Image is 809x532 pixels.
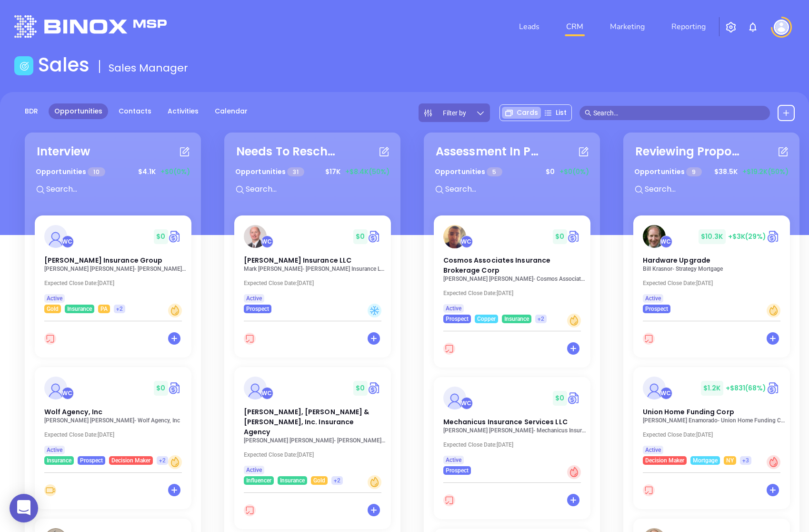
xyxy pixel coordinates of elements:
[644,183,787,195] input: Search...
[44,417,187,424] p: Connie Caputo - Wolf Agency, Inc
[460,397,473,409] div: Walter Contreras
[443,110,466,116] span: Filter by
[443,387,466,409] img: Mechanicus Insurance Services LLC
[726,455,734,466] span: NY
[643,407,734,417] span: Union Home Funding Corp
[443,256,551,275] span: Cosmos Associates Insurance Brokerage Corp
[742,455,749,466] span: +3
[712,164,740,179] span: $ 38.5K
[47,445,62,455] span: Active
[593,108,765,118] input: Search…
[234,215,391,313] a: profileWalter Contreras$0Circle dollar[PERSON_NAME] Insurance LLCMark [PERSON_NAME]- [PERSON_NAME...
[109,61,188,75] span: Sales Manager
[446,303,461,314] span: Active
[368,381,381,395] img: Quote
[446,314,469,324] span: Prospect
[246,465,262,475] span: Active
[245,183,388,195] input: Search...
[168,381,182,395] img: Quote
[699,229,726,244] span: $ 10.3K
[443,276,586,282] p: John R Papazoglou - Cosmos Associates Insurance Brokerage Corp
[487,167,502,176] span: 5
[244,280,387,286] p: Expected Close Date: [DATE]
[567,314,581,327] div: Warm
[49,103,108,119] a: Opportunities
[633,367,790,465] a: profileWalter Contreras$1.2K+$831(68%)Circle dollarUnion Home Funding Corp[PERSON_NAME] Enamorado...
[767,455,780,469] div: Hot
[44,377,67,399] img: Wolf Agency, Inc
[633,215,790,313] a: profileWalter Contreras$10.3K+$3K(29%)Circle dollarHardware UpgradeBill Krasnor- Strategy Mortgag...
[742,167,789,177] span: +$19.2K (50%)
[585,110,591,116] span: search
[446,465,469,476] span: Prospect
[645,304,668,314] span: Prospect
[747,21,759,33] img: iconNotification
[244,256,352,265] span: Reilly Insurance LLC
[244,437,387,444] p: Adam S. Zogby - Scalzo, Zogby & Wittig, Inc. Insurance Agency
[345,167,390,177] span: +$8.4K (50%)
[44,280,187,286] p: Expected Close Date: [DATE]
[443,225,466,248] img: Cosmos Associates Insurance Brokerage Corp
[244,225,267,248] img: Reilly Insurance LLC
[236,143,341,160] div: Needs To Reschedule
[643,225,666,248] img: Hardware Upgrade
[47,304,59,314] span: Gold
[660,235,672,248] div: Walter Contreras
[368,304,381,317] div: Cold
[543,164,557,179] span: $ 0
[168,455,182,469] div: Warm
[567,465,581,479] div: Hot
[44,256,163,265] span: Anderson Insurance Group
[235,163,304,181] p: Opportunities
[562,17,587,36] a: CRM
[726,383,767,393] span: +$831 (68%)
[443,417,568,427] span: Mechanicus Insurance Services LLC
[38,53,90,76] h1: Sales
[725,21,737,33] img: iconSetting
[645,455,684,466] span: Decision Maker
[504,314,529,324] span: Insurance
[368,229,381,244] img: Quote
[767,381,780,395] img: Quote
[643,417,786,424] p: Juan Enamorado - Union Home Funding Corp
[774,20,789,35] img: user
[234,367,391,485] a: profileWalter Contreras$0Circle dollar[PERSON_NAME], [PERSON_NAME] & [PERSON_NAME], Inc. Insuranc...
[35,367,191,465] a: profileWalter Contreras$0Circle dollarWolf Agency, Inc[PERSON_NAME] [PERSON_NAME]- Wolf Agency, I...
[643,431,786,438] p: Expected Close Date: [DATE]
[261,235,273,248] div: Walter Contreras
[168,229,182,244] img: Quote
[668,17,709,36] a: Reporting
[446,455,461,465] span: Active
[88,167,105,176] span: 10
[111,455,150,466] span: Decision Maker
[168,304,182,317] div: Warm
[686,167,701,176] span: 9
[246,304,269,314] span: Prospect
[246,475,271,486] span: Influencer
[154,229,168,244] span: $ 0
[44,225,67,248] img: Anderson Insurance Group
[44,431,187,438] p: Expected Close Date: [DATE]
[244,451,387,458] p: Expected Close Date: [DATE]
[553,229,567,244] span: $ 0
[323,164,343,179] span: $ 17K
[767,304,780,317] div: Warm
[645,445,661,455] span: Active
[44,266,187,272] p: Lee Anderson - Anderson Insurance Group
[244,266,387,272] p: Mark Reilly - Reilly Insurance LLC
[159,455,166,466] span: +2
[61,387,74,399] div: Walter Contreras
[368,475,381,489] div: Warm
[538,314,544,324] span: +2
[728,232,767,241] span: +$3K (29%)
[154,381,168,396] span: $ 0
[643,280,786,286] p: Expected Close Date: [DATE]
[645,293,661,304] span: Active
[553,391,567,406] span: $ 0
[353,381,367,396] span: $ 0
